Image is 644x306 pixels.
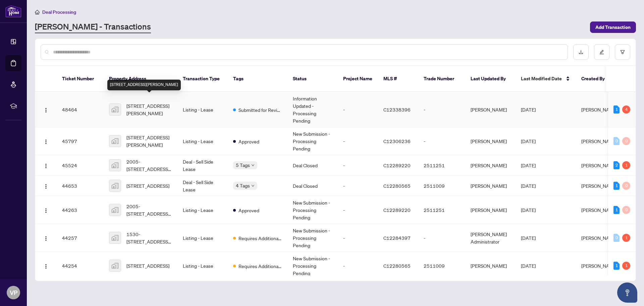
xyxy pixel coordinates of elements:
td: 2511251 [418,196,465,224]
div: 1 [613,105,620,114]
td: - [338,176,378,196]
td: New Submission - Processing Pending [287,196,338,224]
span: [STREET_ADDRESS][PERSON_NAME] [126,102,172,117]
img: Logo [43,139,49,144]
td: - [338,127,378,155]
button: Logo [41,260,51,271]
span: [DATE] [521,183,536,189]
span: C12289220 [383,162,411,168]
img: thumbnail-img [109,260,121,271]
span: [DATE] [521,263,536,269]
span: 5 Tags [236,161,250,169]
img: logo [5,5,21,17]
img: Logo [43,236,49,241]
td: 44254 [57,252,104,280]
div: 0 [613,137,620,145]
span: C12338396 [383,106,411,113]
th: Last Updated By [465,66,516,92]
th: Transaction Type [177,66,228,92]
th: Created By [576,66,616,92]
span: C12280565 [383,183,411,189]
div: 1 [613,206,620,214]
button: filter [615,44,630,60]
div: 0 [613,234,620,242]
img: Logo [43,107,49,113]
img: thumbnail-img [109,104,121,115]
td: 48464 [57,92,104,127]
button: Logo [41,205,51,215]
span: 1530-[STREET_ADDRESS][PERSON_NAME][PERSON_NAME] [126,230,172,245]
td: 2511009 [418,252,465,280]
div: 0 [622,137,630,145]
span: [DATE] [521,235,536,241]
td: Listing - Lease [177,196,228,224]
img: Logo [43,264,49,269]
span: [DATE] [521,207,536,213]
td: Listing - Lease [177,252,228,280]
a: [PERSON_NAME] - Transactions [35,21,151,33]
span: filter [620,50,625,54]
td: 44653 [57,176,104,196]
td: - [338,155,378,176]
td: 45797 [57,127,104,155]
div: 1 [613,262,620,270]
td: [PERSON_NAME] [465,92,516,127]
button: Logo [41,136,51,146]
td: 2511251 [418,155,465,176]
td: [PERSON_NAME] [465,155,516,176]
button: edit [594,44,609,60]
img: Logo [43,184,49,189]
span: [PERSON_NAME] [581,138,618,144]
span: C12289220 [383,207,411,213]
button: Logo [41,104,51,115]
span: C12306236 [383,138,411,144]
span: [PERSON_NAME] [581,106,618,113]
td: 45524 [57,155,104,176]
span: Approved [238,207,259,214]
td: Deal - Sell Side Lease [177,155,228,176]
img: thumbnail-img [109,160,121,171]
span: Submitted for Review [238,106,282,114]
span: Deal Processing [42,9,76,15]
td: - [338,224,378,252]
img: Logo [43,163,49,169]
div: 0 [622,182,630,190]
span: [STREET_ADDRESS][PERSON_NAME] [126,134,172,148]
th: Property Address [104,66,177,92]
td: Listing - Lease [177,224,228,252]
td: [PERSON_NAME] [465,176,516,196]
td: - [418,224,465,252]
button: Logo [41,160,51,171]
span: [DATE] [521,106,536,113]
img: Logo [43,208,49,213]
button: Logo [41,180,51,191]
span: down [251,184,255,187]
div: 1 [622,262,630,270]
span: [STREET_ADDRESS] [126,262,169,269]
button: Add Transaction [590,21,636,33]
span: Requires Additional Docs [238,234,282,242]
span: 4 Tags [236,182,250,189]
td: [PERSON_NAME] [465,252,516,280]
td: New Submission - Processing Pending [287,224,338,252]
span: Approved [238,138,259,145]
td: - [338,92,378,127]
td: [PERSON_NAME] [465,196,516,224]
td: Deal - Sell Side Lease [177,176,228,196]
img: thumbnail-img [109,180,121,191]
td: New Submission - Processing Pending [287,252,338,280]
td: - [418,92,465,127]
td: [PERSON_NAME] [465,127,516,155]
span: [PERSON_NAME] [581,183,618,189]
span: [PERSON_NAME] [581,235,618,241]
th: Ticket Number [57,66,104,92]
span: Requires Additional Docs [238,262,282,270]
span: C12280565 [383,263,411,269]
th: Last Modified Date [516,66,576,92]
div: 1 [622,161,630,169]
div: [STREET_ADDRESS][PERSON_NAME] [107,80,181,90]
div: 1 [613,182,620,190]
td: New Submission - Processing Pending [287,127,338,155]
td: Deal Closed [287,155,338,176]
img: thumbnail-img [109,204,121,216]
